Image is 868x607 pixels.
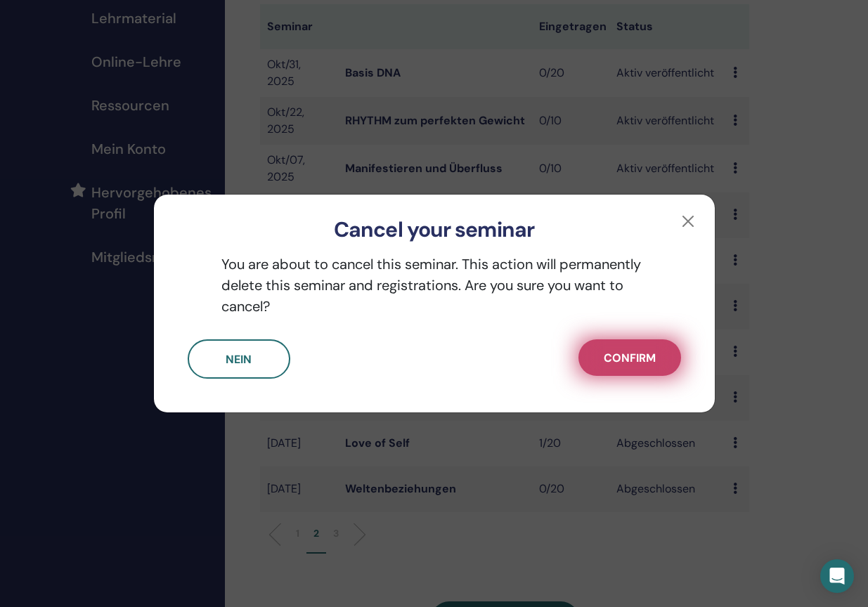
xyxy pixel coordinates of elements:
span: Confirm [604,351,656,365]
button: Nein [188,339,290,379]
h3: Cancel your seminar [176,217,692,242]
p: You are about to cancel this seminar. This action will permanently delete this seminar and regist... [188,254,681,317]
div: Open Intercom Messenger [820,559,854,593]
button: Confirm [578,339,681,376]
span: Nein [226,352,252,367]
